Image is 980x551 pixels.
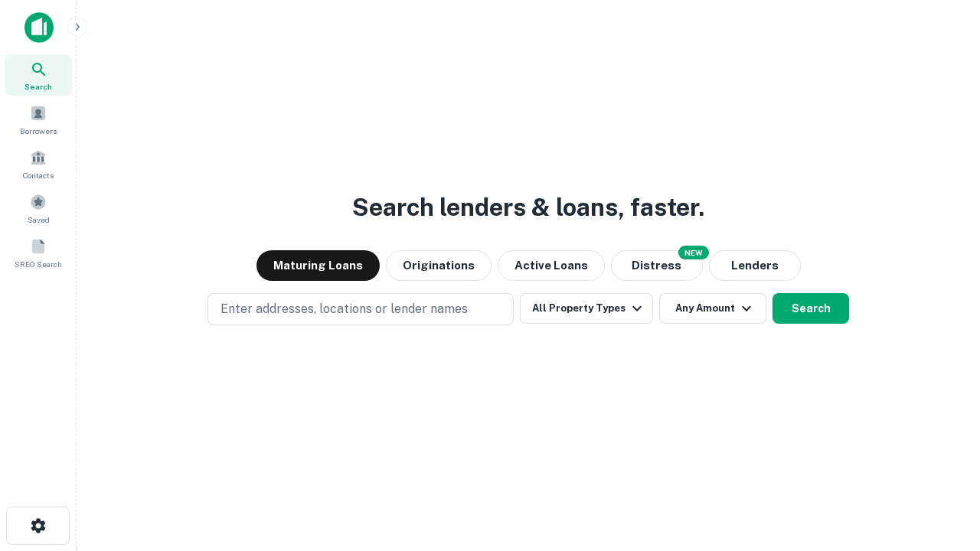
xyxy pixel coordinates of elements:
[386,250,492,281] button: Originations
[5,54,72,96] a: Search
[5,143,72,184] a: Contacts
[207,293,514,325] button: Enter addresses, locations or lender names
[773,293,849,324] button: Search
[5,232,72,273] a: SREO Search
[5,187,72,229] a: Saved
[352,189,704,226] h3: Search lenders & loans, faster.
[28,214,50,226] span: Saved
[256,250,380,281] button: Maturing Loans
[24,12,54,43] img: capitalize-icon.png
[23,169,54,181] span: Contacts
[709,250,801,281] button: Lenders
[20,125,57,137] span: Borrowers
[678,246,709,259] div: NEW
[659,293,766,324] button: Any Amount
[903,429,980,502] iframe: Chat Widget
[611,250,703,281] button: Search distressed loans with lien and other non-mortgage details.
[5,99,72,140] a: Borrowers
[15,258,62,270] span: SREO Search
[498,250,605,281] button: Active Loans
[520,293,653,324] button: All Property Types
[24,80,52,93] span: Search
[220,300,468,318] p: Enter addresses, locations or lender names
